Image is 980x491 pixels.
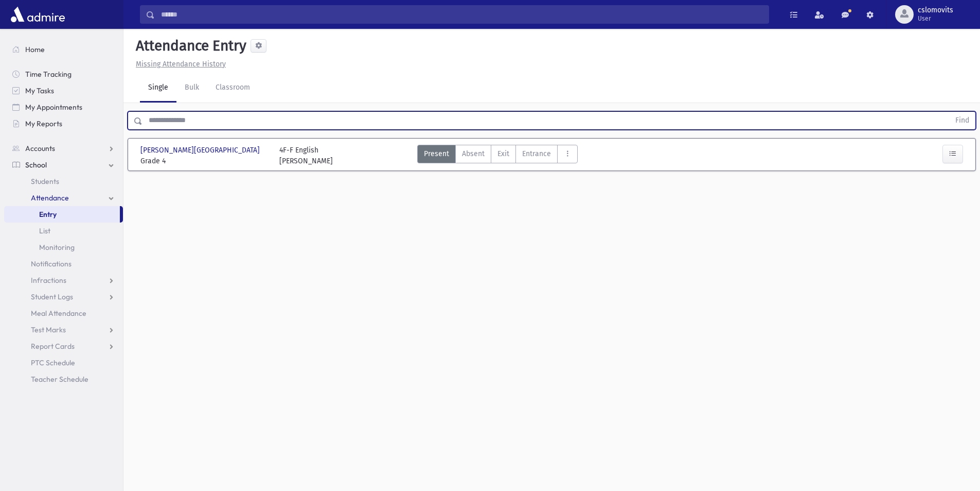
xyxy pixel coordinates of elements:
span: User [918,14,953,23]
button: Find [949,112,975,129]
a: Missing Attendance History [132,60,226,69]
span: Teacher Schedule [31,375,88,384]
span: Home [25,45,45,54]
a: School [4,157,123,173]
div: AttTypes [417,145,578,166]
a: PTC Schedule [4,354,123,371]
span: Absent [462,148,485,159]
a: My Reports [4,115,123,132]
a: Single [140,74,176,103]
span: cslomovits [918,6,953,14]
span: Test Marks [31,325,66,334]
span: Entrance [522,148,551,159]
a: Student Logs [4,289,123,305]
div: 4F-F English [PERSON_NAME] [279,145,333,166]
span: Notifications [31,259,72,268]
span: Infractions [31,276,66,285]
a: Home [4,41,123,58]
span: Students [31,177,59,186]
a: My Tasks [4,82,123,99]
span: School [25,160,47,170]
a: Test Marks [4,321,123,338]
a: Students [4,173,123,190]
h5: Attendance Entry [132,37,246,55]
a: Meal Attendance [4,305,123,321]
span: Attendance [31,193,69,202]
span: Accounts [25,144,55,153]
a: Teacher Schedule [4,371,123,387]
span: Meal Attendance [31,309,86,318]
span: Time Tracking [25,70,72,79]
span: List [39,226,50,235]
span: [PERSON_NAME][GEOGRAPHIC_DATA] [140,145,262,156]
span: Student Logs [31,292,73,301]
input: Search [155,5,769,24]
span: PTC Schedule [31,358,75,367]
span: Grade 4 [140,156,269,166]
a: Classroom [207,74,258,103]
a: Entry [4,206,120,223]
span: My Appointments [25,103,82,112]
u: Missing Attendance History [136,60,226,69]
span: Entry [39,210,57,219]
a: List [4,223,123,239]
a: My Appointments [4,99,123,115]
span: My Tasks [25,86,54,95]
img: AdmirePro [8,4,67,25]
a: Infractions [4,272,123,289]
span: My Reports [25,119,62,128]
a: Monitoring [4,239,123,256]
span: Report Cards [31,342,75,351]
a: Notifications [4,256,123,272]
a: Accounts [4,140,123,157]
a: Time Tracking [4,66,123,82]
span: Exit [497,148,509,159]
a: Bulk [176,74,207,103]
a: Attendance [4,190,123,206]
a: Report Cards [4,338,123,354]
span: Monitoring [39,243,75,252]
span: Present [424,148,449,159]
